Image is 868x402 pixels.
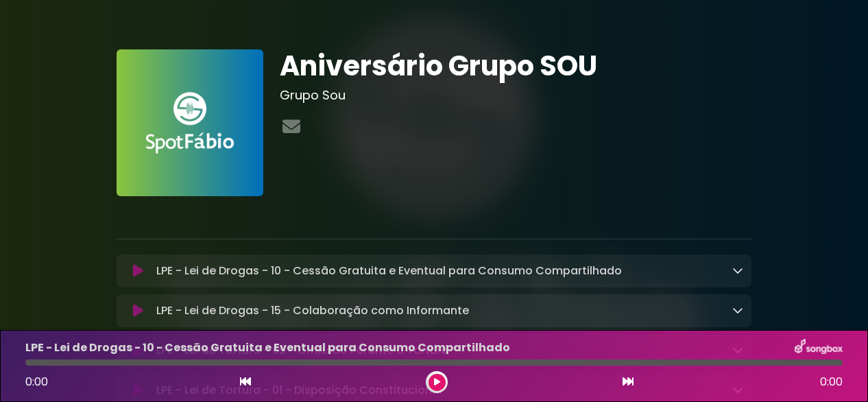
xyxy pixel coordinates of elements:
h1: Aniversário Grupo SOU [280,49,752,82]
span: 0:00 [820,374,843,390]
p: LPE - Lei de Drogas - 10 - Cessão Gratuita e Eventual para Consumo Compartilhado [25,340,510,356]
p: LPE - Lei de Drogas - 15 - Colaboração como Informante [156,303,469,319]
h3: Grupo Sou [280,88,752,103]
span: 0:00 [25,374,48,390]
p: LPE - Lei de Drogas - 10 - Cessão Gratuita e Eventual para Consumo Compartilhado [156,263,622,279]
img: FAnVhLgaRSStWruMDZa6 [117,49,263,196]
img: songbox-logo-white.png [795,339,843,357]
